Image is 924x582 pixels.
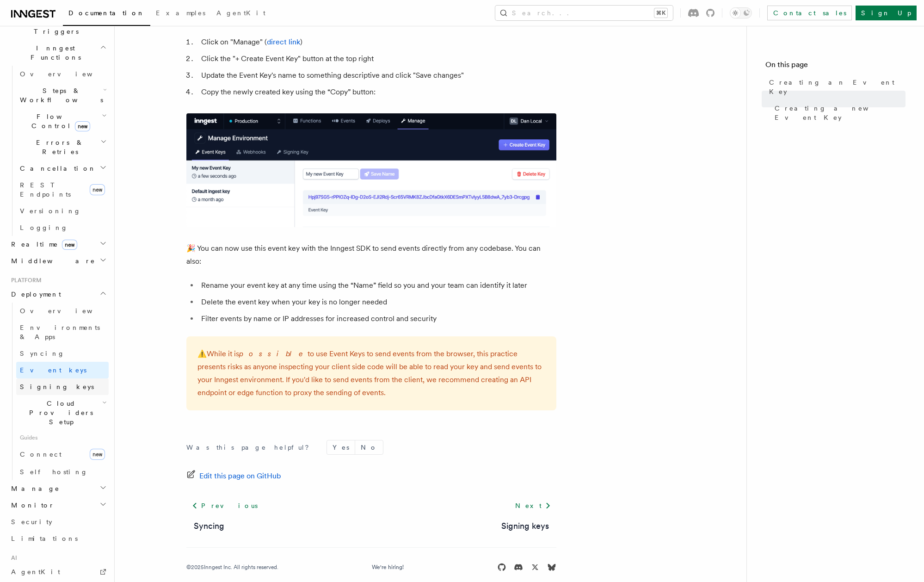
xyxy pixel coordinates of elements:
span: Platform [7,277,42,284]
span: new [75,121,90,131]
button: Middleware [7,253,109,269]
span: Realtime [7,240,77,249]
p: While it is to use Event Keys to send events from the browser, this practice presents risks as an... [197,347,545,399]
p: 🎉 You can now use this event key with the Inngest SDK to send events directly from any codebase. ... [186,242,556,268]
span: Deployment [7,290,61,299]
span: Edit this page on GitHub [199,470,281,483]
span: Guides [16,430,109,445]
h4: On this page [765,59,906,74]
span: Overview [20,70,115,78]
button: Toggle dark mode [730,7,752,19]
a: Syncing [194,520,224,532]
span: Creating an Event Key [769,78,906,96]
a: Overview [16,303,109,319]
span: ⚠️ [197,349,207,358]
span: Connect [20,451,62,458]
button: Monitor [7,497,109,514]
div: Deployment [7,303,109,480]
a: Connectnew [16,445,109,464]
button: Steps & Workflows [16,82,109,108]
button: Manage [7,480,109,497]
button: Search...⌘K [495,6,673,20]
div: © 2025 Inngest Inc. All rights reserved. [186,563,278,571]
li: Filter events by name or IP addresses for increased control and security [198,312,556,325]
a: AgentKit [211,3,271,25]
span: AI [7,554,17,562]
span: Environments & Apps [20,324,100,341]
button: Flow Controlnew [16,108,109,134]
span: REST Endpoints [20,181,71,198]
a: Creating an Event Key [765,74,906,100]
span: Examples [156,9,205,17]
span: Syncing [20,350,65,357]
a: Edit this page on GitHub [186,470,281,483]
span: Documentation [68,9,145,17]
span: Middleware [7,256,95,266]
span: Events & Triggers [7,18,101,36]
a: Previous [186,497,263,514]
span: Steps & Workflows [16,86,103,105]
span: Self hosting [20,468,88,476]
a: Versioning [16,203,109,219]
span: Monitor [7,501,55,510]
button: Yes [327,440,355,454]
li: Update the Event Key's name to something descriptive and click "Save changes" [198,69,556,82]
span: AgentKit [216,9,265,17]
button: Deployment [7,286,109,303]
button: Events & Triggers [7,14,109,40]
span: Creating a new Event Key [775,104,906,122]
span: Overview [20,307,115,315]
a: Contact sales [767,6,852,20]
span: Manage [7,484,60,493]
a: Logging [16,219,109,236]
a: Event keys [16,362,109,378]
span: Security [11,518,52,526]
a: Next [510,497,556,514]
a: Overview [16,66,109,82]
span: AgentKit [11,568,60,576]
a: AgentKit [7,563,109,580]
a: Self hosting [16,464,109,480]
span: Logging [20,224,68,231]
img: A newly created Event Key in the Inngest Cloud dashboard [186,113,556,227]
span: Cloud Providers Setup [16,399,102,427]
button: Errors & Retries [16,134,109,160]
span: Inngest Functions [7,43,100,62]
a: Documentation [63,3,150,26]
a: Environments & Apps [16,319,109,345]
a: REST Endpointsnew [16,177,109,203]
a: direct link [267,37,300,46]
span: new [90,449,105,460]
button: Inngest Functions [7,40,109,66]
li: Delete the event key when your key is no longer needed [198,296,556,309]
span: Limitations [11,535,78,542]
kbd: ⌘K [654,8,667,18]
a: Examples [150,3,211,25]
span: Event keys [20,366,86,374]
em: possible [239,349,308,358]
a: Signing keys [16,378,109,395]
a: Limitations [7,530,109,547]
li: Click on "Manage" ( ) [198,36,556,49]
li: Rename your event key at any time using the “Name” field so you and your team can identify it later [198,279,556,292]
li: Copy the newly created key using the “Copy” button: [198,86,556,99]
div: Inngest Functions [7,66,109,236]
a: Syncing [16,345,109,362]
span: Versioning [20,207,81,215]
span: new [90,184,105,195]
button: No [355,440,383,454]
a: We're hiring! [372,563,404,571]
li: Click the "+ Create Event Key" button at the top right [198,52,556,65]
a: Sign Up [856,6,917,20]
span: Signing keys [20,383,94,390]
span: Flow Control [16,112,102,130]
span: Errors & Retries [16,138,100,156]
a: Security [7,514,109,530]
button: Realtimenew [7,236,109,253]
button: Cancellation [16,160,109,177]
button: Cloud Providers Setup [16,395,109,430]
p: Was this page helpful? [186,443,315,452]
a: Signing keys [501,520,549,532]
span: new [62,240,77,250]
a: Creating a new Event Key [771,100,906,126]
